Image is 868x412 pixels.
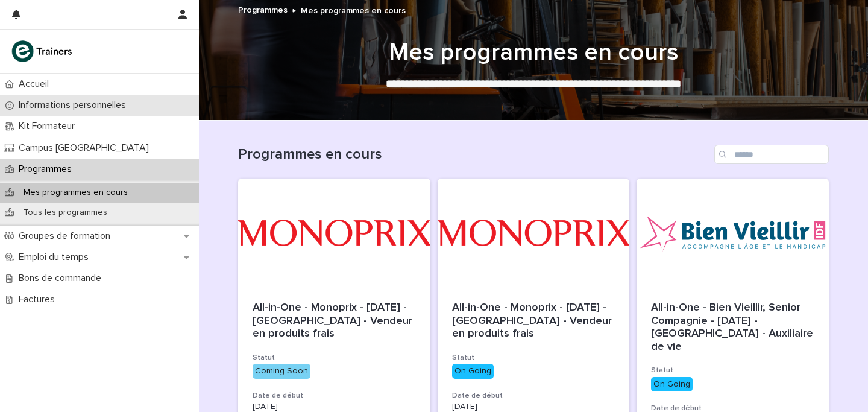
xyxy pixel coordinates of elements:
span: All-in-One - Monoprix - [DATE] - [GEOGRAPHIC_DATA] - Vendeur en produits frais [452,302,615,339]
h1: Programmes en cours [238,146,709,163]
span: All-in-One - Bien Vieillir, Senior Compagnie - [DATE] - [GEOGRAPHIC_DATA] - Auxiliaire de vie [651,302,816,352]
p: Campus [GEOGRAPHIC_DATA] [14,142,159,154]
span: All-in-One - Monoprix - [DATE] - [GEOGRAPHIC_DATA] - Vendeur en produits frais [253,302,415,339]
h3: Statut [253,353,416,363]
p: Informations personnelles [14,100,136,111]
p: Tous les programmes [14,208,117,218]
h3: Statut [452,353,615,363]
h3: Statut [651,366,814,375]
h3: Date de début [253,391,416,401]
p: Programmes [14,163,81,175]
p: Emploi du temps [14,252,98,263]
p: [DATE] [452,402,615,412]
div: On Going [452,364,494,379]
p: Kit Formateur [14,121,84,132]
h3: Date de début [452,391,615,401]
p: [DATE] [253,402,416,412]
div: On Going [651,377,693,392]
img: K0CqGN7SDeD6s4JG8KQk [10,39,76,63]
p: Mes programmes en cours [14,188,137,198]
p: Factures [14,294,64,305]
input: Search [714,145,829,164]
p: Mes programmes en cours [301,3,406,16]
a: Programmes [238,2,288,16]
div: Coming Soon [253,364,310,379]
p: Groupes de formation [14,230,120,242]
h1: Mes programmes en cours [238,38,829,67]
p: Accueil [14,78,58,90]
p: Bons de commande [14,273,111,284]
